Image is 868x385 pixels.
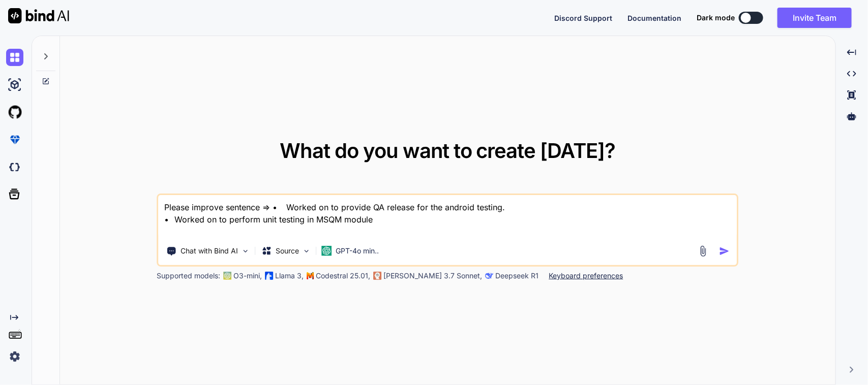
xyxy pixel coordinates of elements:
[6,158,23,176] img: darkCloudIdeIcon
[496,271,539,281] p: Deepseek R1
[549,271,623,281] p: Keyboard preferences
[697,13,735,23] span: Dark mode
[280,138,616,163] span: What do you want to create [DATE]?
[303,247,311,255] img: Pick Models
[159,195,737,238] textarea: Please improve sentence => • Worked on to provide QA release for the android testing. • Worked on...
[627,14,681,22] span: Documentation
[554,13,612,23] button: Discord Support
[224,272,232,280] img: GPT-4
[316,271,371,281] p: Codestral 25.01,
[181,246,238,256] p: Chat with Bind AI
[6,348,23,365] img: settings
[307,272,314,279] img: Mistral-AI
[697,245,709,257] img: attachment
[8,8,69,23] img: Bind AI
[719,246,730,256] img: icon
[336,246,379,256] p: GPT-4o min..
[627,13,681,23] button: Documentation
[777,8,852,28] button: Invite Team
[486,272,494,280] img: claude
[6,76,23,93] img: ai-studio
[6,131,23,148] img: premium
[6,49,23,66] img: chat
[265,272,274,280] img: Llama2
[276,271,304,281] p: Llama 3,
[234,271,262,281] p: O3-mini,
[322,246,332,256] img: GPT-4o mini
[384,271,483,281] p: [PERSON_NAME] 3.7 Sonnet,
[242,247,250,255] img: Pick Tools
[157,271,221,281] p: Supported models:
[6,104,23,121] img: githubLight
[374,272,382,280] img: claude
[554,14,612,22] span: Discord Support
[276,246,300,256] p: Source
